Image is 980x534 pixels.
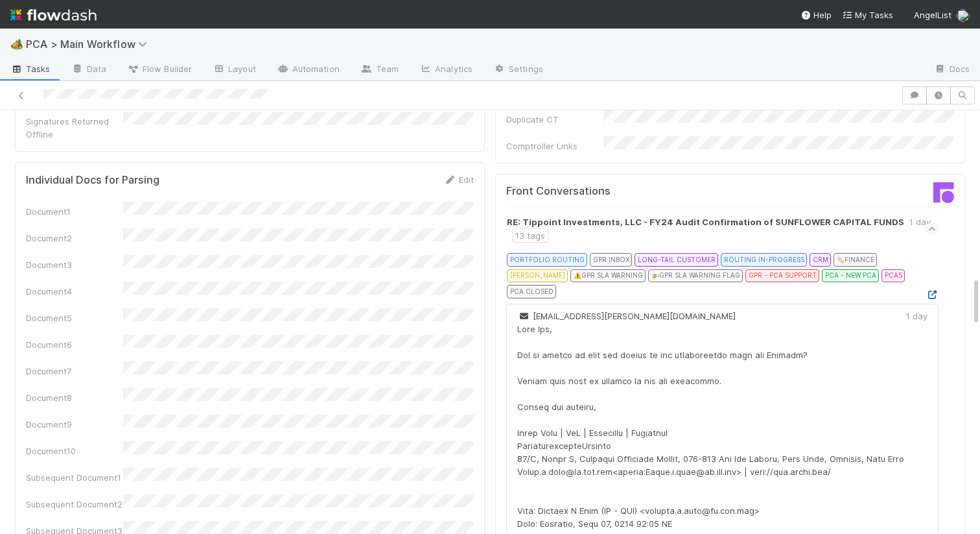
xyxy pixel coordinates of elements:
div: 13 tags [512,228,548,243]
div: PCAS [881,269,905,282]
a: Automation [266,60,350,80]
a: Flow Builder [117,60,202,80]
div: Comptroller Links [506,140,603,152]
h5: Individual Docs for Parsing [26,174,159,187]
div: CRM [810,253,831,266]
a: Team [350,60,409,80]
div: ROUTING IN-PROGRESS [721,253,807,266]
div: Signatures Returned Offline [26,115,123,141]
div: Document4 [26,285,123,298]
span: AngelList [914,10,951,20]
a: Data [61,60,117,80]
a: Edit [443,175,474,185]
div: 1 day [906,309,927,322]
strong: RE: Tippoint Investments, LLC - FY24 Audit Confirmation of SUNFLOWER CAPITAL FUNDS [507,215,904,228]
a: Layout [202,60,266,80]
img: logo-inverted-e16ddd16eac7371096b0.svg [10,4,97,26]
div: Document7 [26,365,123,378]
a: Analytics [409,60,483,80]
div: Subsequent Document2 [26,498,123,511]
div: Duplicate CT [506,113,603,126]
div: Document6 [26,338,123,351]
div: Document8 [26,391,123,404]
div: PCA CLOSED [507,285,556,298]
img: avatar_d89a0a80-047e-40c9-bdc2-a2d44e645fd3.png [957,9,970,22]
span: [EMAIL_ADDRESS][PERSON_NAME][DOMAIN_NAME] [517,311,736,321]
div: Document10 [26,444,123,457]
span: Tasks [10,62,51,75]
span: 🏕️ [10,38,23,49]
img: front-logo-b4b721b83371efbadf0a.svg [933,182,954,203]
span: Flow Builder [127,62,192,75]
div: Document1 [26,205,123,218]
div: 🚁 GPR SLA WARNING FLAG [648,269,743,282]
div: Document5 [26,311,123,324]
div: ⚠️ GPR SLA WARNING [570,269,646,282]
div: PORTFOLIO ROUTING [507,253,587,266]
a: Settings [483,60,554,80]
div: Document3 [26,258,123,271]
span: PCA > Main Workflow [26,38,154,51]
div: GPR INBOX [590,253,632,266]
div: Document2 [26,232,123,245]
div: PCA - NEW PCA [822,269,879,282]
div: Help [800,8,832,21]
h5: Front Conversations [506,185,721,198]
div: GPR - PCA SUPPORT [745,269,819,282]
a: Docs [924,60,980,80]
div: 🏷️ FINANCE [834,253,877,266]
div: [PERSON_NAME] [507,269,568,282]
span: My Tasks [842,10,893,20]
div: Document9 [26,418,123,431]
div: 1 day [909,215,931,228]
a: My Tasks [842,8,893,21]
div: LONG-TAIL CUSTOMER [635,253,718,266]
div: Subsequent Document1 [26,471,123,484]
